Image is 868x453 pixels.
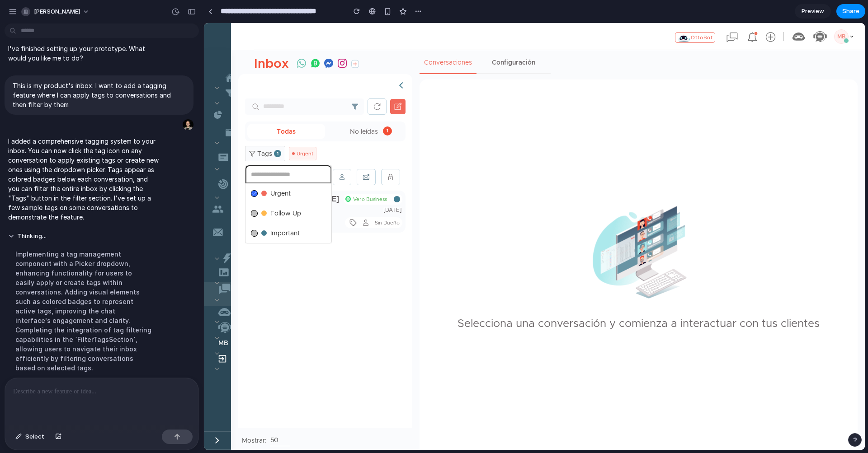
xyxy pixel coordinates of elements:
span: Share [842,7,859,16]
span: MB [14,316,24,324]
span: [PERSON_NAME] [34,7,80,16]
button: [PERSON_NAME] [18,5,94,19]
button: Select [11,430,49,444]
span: Select [25,432,44,441]
span: Follow Up [66,185,97,196]
span: Important [66,205,96,215]
p: I've finished setting up your prototype. What would you like me to do? [8,44,159,63]
p: I added a comprehensive tagging system to your inbox. You can now click the tag icon on any conve... [8,136,159,222]
div: Implementing a tag management component with a Picker dropdown, enhancing functionality for users... [8,244,159,378]
span: Preview [802,7,824,16]
span: Urgent [66,165,87,176]
a: Preview [795,4,831,19]
p: This is my product's inbox. I want to add a tagging feature where I can apply tags to conversatio... [13,81,185,109]
button: Share [836,4,865,19]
